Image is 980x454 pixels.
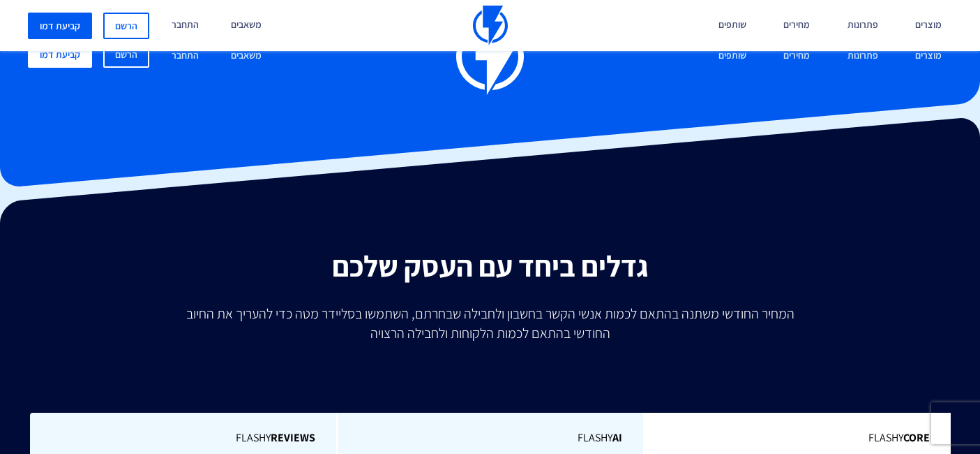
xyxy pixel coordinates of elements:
a: פתרונות [837,41,889,71]
a: מוצרים [905,41,952,71]
a: הרשם [103,13,149,39]
a: שותפים [708,41,757,71]
span: Flashy [665,430,929,446]
a: קביעת דמו [28,13,92,39]
b: REVIEWS [271,430,315,445]
b: AI [612,430,622,445]
a: מחירים [773,41,820,71]
a: משאבים [220,41,272,71]
a: התחבר [161,41,209,71]
span: Flashy [50,430,315,446]
span: Flashy [359,430,622,446]
a: קביעת דמו [28,41,92,68]
p: המחיר החודשי משתנה בהתאם לכמות אנשי הקשר בחשבון ולחבילה שבחרתם, השתמשו בסליידר מטה כדי להעריך את ... [176,304,804,343]
a: הרשם [103,41,149,68]
h2: גדלים ביחד עם העסק שלכם [10,250,970,282]
b: Core [903,430,930,445]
